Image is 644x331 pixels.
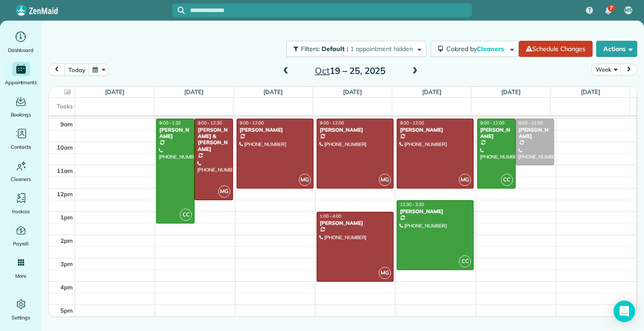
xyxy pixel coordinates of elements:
div: [PERSON_NAME] [480,127,513,140]
div: [PERSON_NAME] [319,220,391,226]
a: [DATE] [501,88,521,95]
span: MS [625,7,632,14]
svg: Focus search [178,7,185,14]
span: Tasks [57,103,73,110]
span: 5pm [60,307,73,314]
span: Payroll [13,239,29,248]
span: CC [501,174,513,186]
span: CC [180,209,192,221]
div: [PERSON_NAME] [518,127,551,140]
div: [PERSON_NAME] [399,208,471,215]
a: Schedule Changes [519,41,593,57]
span: 11am [57,167,73,174]
span: MG [379,174,391,186]
span: MG [379,267,391,279]
span: Colored by [446,45,507,53]
span: Dashboard [8,46,34,55]
div: [PERSON_NAME] [399,127,471,133]
span: MG [218,185,230,198]
button: Week [592,64,621,76]
button: next [620,64,637,76]
button: Actions [596,41,637,57]
span: Filters: [301,45,320,53]
span: 10am [57,144,73,151]
span: 4pm [60,284,73,291]
div: Open Intercom Messenger [614,301,635,322]
a: [DATE] [184,88,203,95]
span: 9:00 - 12:00 [480,120,504,126]
span: Cleaners [11,175,31,184]
div: [PERSON_NAME] [239,127,311,133]
span: 9:00 - 11:00 [519,120,543,126]
a: [DATE] [422,88,441,95]
h2: 19 – 25, 2025 [294,66,406,76]
span: 3pm [60,260,73,267]
span: 9am [60,120,73,128]
span: 9:00 - 12:00 [400,120,424,126]
span: Oct [315,65,330,76]
button: today [64,64,89,76]
span: 2pm [60,237,73,244]
span: | 1 appointment hidden [347,45,412,53]
span: 1pm [60,214,73,221]
a: [DATE] [343,88,362,95]
div: [PERSON_NAME] [159,127,192,140]
span: 9:00 - 12:30 [198,120,222,126]
a: Dashboard [4,30,38,55]
span: Invoices [12,207,30,216]
button: prev [48,64,65,76]
a: Filters: Default | 1 appointment hidden [282,41,426,57]
span: 9:00 - 1:30 [159,120,181,126]
button: Focus search [172,7,185,14]
span: More [15,271,26,280]
div: [PERSON_NAME] [319,127,391,133]
span: 9:00 - 12:00 [240,120,264,126]
span: MG [299,174,311,186]
a: Settings [4,297,38,322]
a: Contacts [4,126,38,151]
span: 12:30 - 3:30 [400,202,424,207]
span: Settings [12,313,30,322]
span: CC [459,255,471,267]
a: Appointments [4,62,38,87]
span: Cleaners [477,45,505,53]
span: 1:00 - 4:00 [320,213,341,219]
span: Contacts [11,142,31,151]
div: 7 unread notifications [599,1,618,21]
span: Default [322,45,345,53]
span: Appointments [5,78,37,87]
a: Payroll [4,223,38,248]
button: Colored byCleaners [431,41,519,57]
span: 7 [610,4,613,12]
a: [DATE] [263,88,283,95]
span: Bookings [11,110,31,119]
span: 9:00 - 12:00 [320,120,344,126]
span: 12pm [57,190,73,198]
button: Filters: Default | 1 appointment hidden [286,41,426,57]
a: Bookings [4,94,38,119]
span: MG [459,174,471,186]
a: Invoices [4,191,38,216]
a: Cleaners [4,159,38,184]
a: [DATE] [105,88,124,95]
div: [PERSON_NAME] & [PERSON_NAME] [197,127,230,153]
a: [DATE] [581,88,600,95]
